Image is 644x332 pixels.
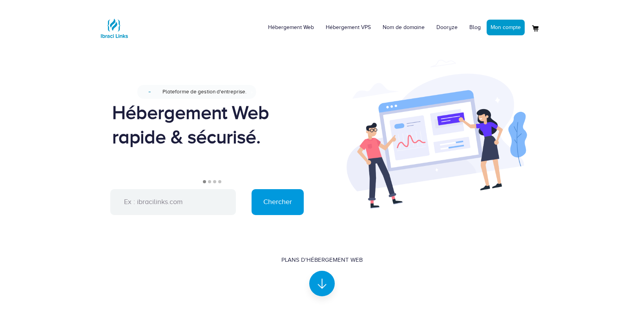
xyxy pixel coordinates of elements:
a: Logo Ibraci Links [99,6,130,44]
a: Nom de domaine [377,16,431,39]
a: NouveauPlateforme de gestion d'entreprise. [137,83,285,100]
span: Plateforme de gestion d'entreprise. [162,89,246,95]
img: Logo Ibraci Links [99,13,130,44]
a: Dooryze [431,16,463,39]
div: Hébergement Web rapide & sécurisé. [112,100,310,149]
a: Blog [463,16,487,39]
a: Hébergement Web [262,16,320,39]
input: Chercher [252,189,304,215]
input: Ex : ibracilinks.com [110,189,236,215]
a: Hébergement VPS [320,16,377,39]
div: Plans d'hébergement Web [281,256,363,264]
a: Mon compte [487,20,525,35]
a: Plans d'hébergement Web [281,256,363,290]
span: Nouveau [148,92,150,92]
